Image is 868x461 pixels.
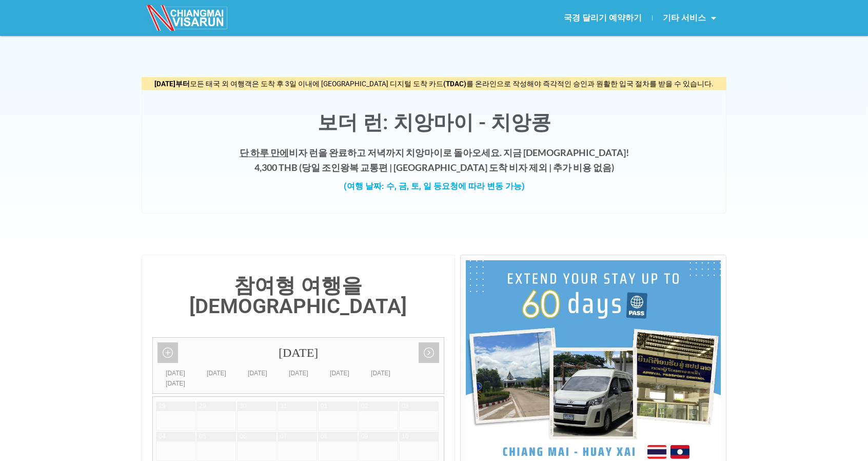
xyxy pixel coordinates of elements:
[321,402,327,411] div: 01
[663,13,706,23] font: 기타 서비스
[340,162,614,173] font: 왕복 교통편 | [GEOGRAPHIC_DATA] 도착 비자 제외 | 추가 비용 없음)
[554,6,652,30] a: 국경 달리기 예약하기
[289,147,347,158] font: 비자 런을 완료
[237,368,278,378] div: [DATE]
[153,338,444,368] div: [DATE]
[196,368,237,378] div: [DATE]
[254,162,302,173] font: 4,300 THB (
[653,6,726,30] a: 기타 서비스
[154,80,190,88] font: [DATE]부터
[155,368,196,378] div: [DATE]
[240,402,246,411] div: 30
[321,432,327,441] div: 08
[443,80,466,88] font: (TDAC)
[361,402,368,411] div: 02
[159,402,165,411] div: 28
[240,432,246,441] div: 06
[402,402,408,411] div: 03
[347,147,629,158] font: 하고 저녁까지 치앙마이로 돌아오세요. 지금 [DEMOGRAPHIC_DATA]!
[278,368,319,378] div: [DATE]
[302,162,340,173] font: 당일 조인
[402,432,408,441] div: 10
[360,368,401,378] div: [DATE]
[318,111,551,135] font: 보더 런: 치앙마이 - 치앙콩
[159,432,165,441] div: 04
[190,80,443,88] font: 모든 태국 외 여행객은 도착 후 3일 이내에 [GEOGRAPHIC_DATA] 디지털 도착 카드
[155,378,196,389] div: [DATE]
[442,181,525,191] font: 요청에 따라 변동 가능)
[466,80,714,88] font: 를 온라인으로 작성해야 즉각적인 승인과 원활한 입국 절차를 받을 수 있습니다.
[240,147,289,158] font: 단 하루 만에
[434,6,726,30] nav: 메뉴
[199,402,206,411] div: 29
[199,432,206,441] div: 05
[361,432,368,441] div: 09
[344,181,442,191] font: (여행 날짜: 수, 금, 토, 일 등
[189,274,407,318] font: 참여형 여행을 [DEMOGRAPHIC_DATA]
[319,368,360,378] div: [DATE]
[280,402,287,411] div: 31
[280,432,287,441] div: 07
[564,13,642,23] font: 국경 달리기 예약하기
